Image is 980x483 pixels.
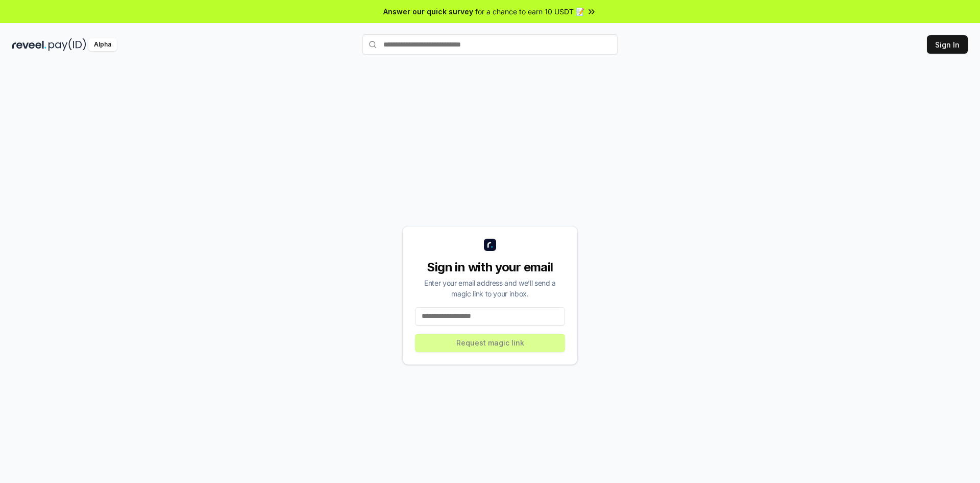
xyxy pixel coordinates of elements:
[383,6,473,17] span: Answer our quick survey
[927,35,968,54] button: Sign In
[415,259,565,275] div: Sign in with your email
[484,239,496,251] img: logo_small
[12,38,46,51] img: reveel_dark
[475,6,584,17] span: for a chance to earn 10 USDT 📝
[415,278,565,299] div: Enter your email address and we’ll send a magic link to your inbox.
[48,38,86,51] img: pay_id
[88,38,117,51] div: Alpha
